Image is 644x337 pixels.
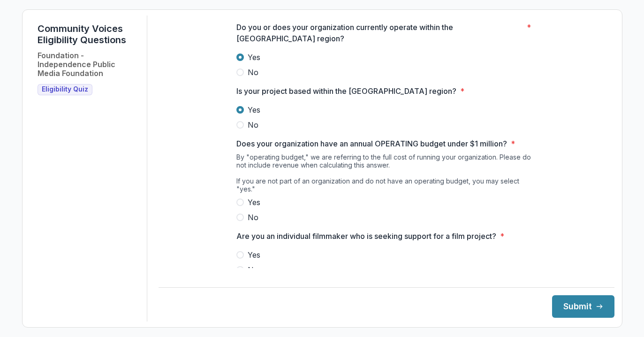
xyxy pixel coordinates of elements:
p: Is your project based within the [GEOGRAPHIC_DATA] region? [236,85,456,97]
span: Yes [248,104,260,115]
button: Submit [552,295,614,318]
span: No [248,119,258,130]
p: Do you or does your organization currently operate within the [GEOGRAPHIC_DATA] region? [236,22,523,44]
span: No [248,67,258,78]
span: Yes [248,52,260,63]
p: Does your organization have an annual OPERATING budget under $1 million? [236,138,507,149]
h2: Foundation - Independence Public Media Foundation [38,51,139,78]
p: Are you an individual filmmaker who is seeking support for a film project? [236,230,496,242]
div: By "operating budget," we are referring to the full cost of running your organization. Please do ... [236,153,537,197]
span: No [248,264,258,276]
h1: Community Voices Eligibility Questions [38,23,139,46]
span: Yes [248,197,260,208]
span: No [248,212,258,223]
span: Eligibility Quiz [42,85,88,93]
span: Yes [248,249,260,260]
